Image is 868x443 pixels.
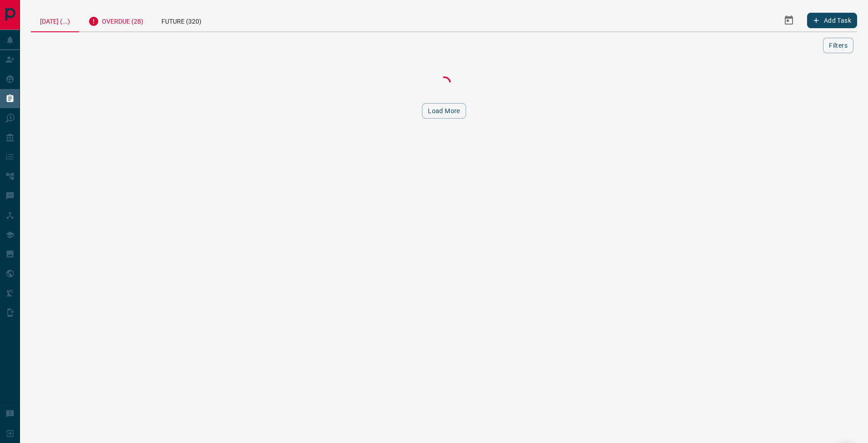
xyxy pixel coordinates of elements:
div: Loading [399,74,490,92]
button: Load More [422,103,466,119]
button: Add Task [807,13,857,28]
button: Filters [823,38,853,53]
div: [DATE] (...) [31,9,79,32]
div: Future (320) [152,9,211,31]
div: Overdue (28) [79,9,152,31]
button: Select Date Range [778,10,800,31]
